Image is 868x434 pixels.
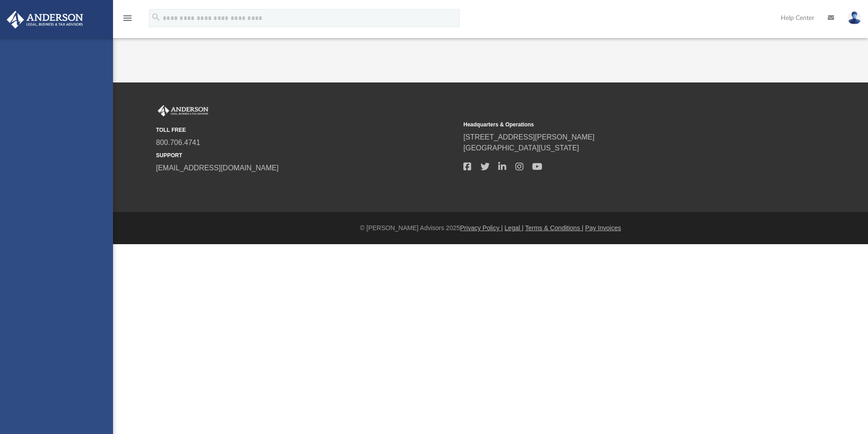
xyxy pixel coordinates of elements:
a: Pay Invoices [585,224,621,231]
a: Terms & Conditions | [525,224,584,231]
a: Privacy Policy | [460,224,503,231]
a: menu [122,17,133,24]
i: search [151,12,161,22]
img: Anderson Advisors Platinum Portal [4,11,86,29]
img: User Pic [848,11,861,24]
i: menu [122,13,133,24]
small: SUPPORT [156,151,457,159]
small: TOLL FREE [156,126,457,134]
small: Headquarters & Operations [463,121,764,129]
a: Legal | [505,224,524,231]
img: Anderson Advisors Platinum Portal [156,105,210,117]
a: [EMAIL_ADDRESS][DOMAIN_NAME] [156,164,278,172]
a: 800.706.4741 [156,139,200,146]
div: © [PERSON_NAME] Advisors 2025 [113,223,868,233]
a: [GEOGRAPHIC_DATA][US_STATE] [463,144,579,152]
a: [STREET_ADDRESS][PERSON_NAME] [463,133,594,141]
